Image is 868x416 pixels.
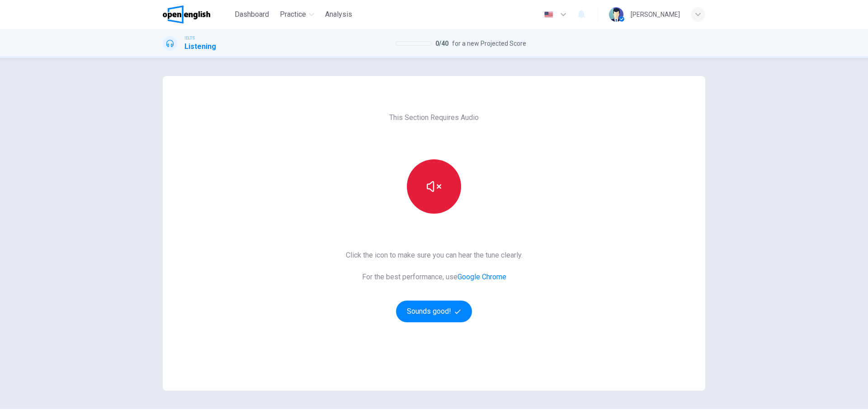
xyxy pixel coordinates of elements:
[235,9,269,20] span: Dashboard
[346,250,523,261] span: Click the icon to make sure you can hear the tune clearly.
[609,7,623,22] img: Profile picture
[543,11,554,18] img: en
[458,273,506,281] a: Google Chrome
[631,9,680,20] div: [PERSON_NAME]
[325,9,352,20] span: Analysis
[452,38,526,49] span: for a new Projected Score
[346,272,523,282] span: For the best performance, use
[321,6,356,23] button: Analysis
[184,35,195,41] span: IELTS
[163,5,231,24] a: OpenEnglish logo
[389,112,479,123] span: This Section Requires Audio
[435,38,448,49] span: 0 / 40
[280,9,306,20] span: Practice
[396,301,472,322] button: Sounds good!
[163,5,210,24] img: OpenEnglish logo
[184,41,216,52] h1: Listening
[231,6,273,23] button: Dashboard
[276,6,318,23] button: Practice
